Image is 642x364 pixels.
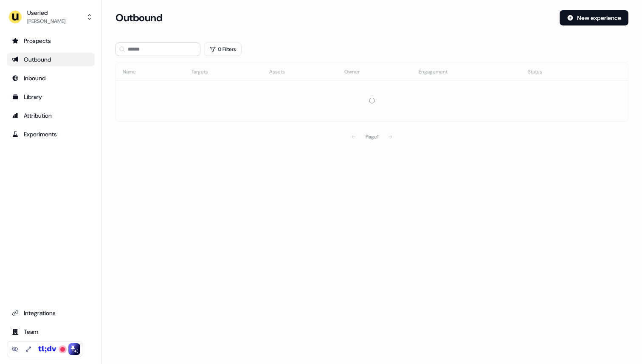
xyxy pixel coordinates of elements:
a: Go to prospects [7,34,95,48]
div: Experiments [12,130,90,138]
a: Go to attribution [7,109,95,122]
div: Integrations [12,309,90,317]
button: 0 Filters [204,42,242,56]
div: Inbound [12,74,90,82]
div: Userled [27,8,65,17]
button: New experience [560,10,628,25]
a: Go to Inbound [7,71,95,85]
a: Go to team [7,325,95,339]
h3: Outbound [115,11,162,24]
div: Attribution [12,111,90,120]
div: Prospects [12,37,90,45]
a: Go to outbound experience [7,53,95,66]
div: Team [12,327,90,336]
div: [PERSON_NAME] [27,17,65,25]
div: Outbound [12,55,90,64]
button: Userled[PERSON_NAME] [7,7,95,27]
a: Go to experiments [7,127,95,141]
a: Go to integrations [7,306,95,320]
div: Library [12,93,90,101]
a: Go to templates [7,90,95,104]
